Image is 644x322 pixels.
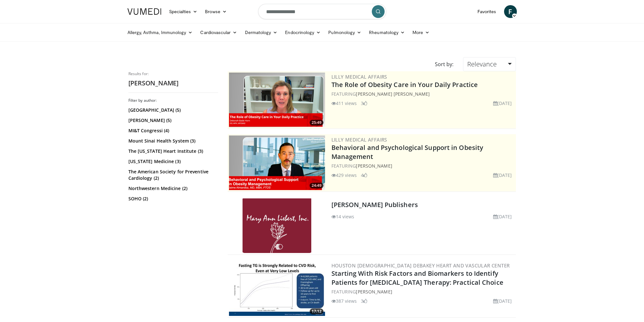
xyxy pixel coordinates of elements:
a: 17:12 [229,261,325,316]
a: [PERSON_NAME] [PERSON_NAME] [356,91,430,97]
input: Search topics, interventions [258,4,386,19]
a: Endocrinology [281,26,324,39]
a: Northwestern Medicine (2) [128,185,216,192]
div: FEATURING [331,288,515,295]
a: [US_STATE] Medicine (3) [128,158,216,165]
a: Mount Sinai Health System (3) [128,138,216,144]
div: FEATURING [331,91,515,97]
li: [DATE] [493,213,512,220]
a: Lilly Medical Affairs [331,74,387,80]
a: 24:49 [229,135,325,190]
li: [DATE] [493,100,512,107]
a: Favorites [474,5,500,18]
a: Houston [DEMOGRAPHIC_DATA] DeBakey Heart and Vascular Center [331,262,510,269]
a: Rheumatology [365,26,409,39]
li: 429 views [331,172,357,178]
li: 3 [361,100,367,107]
img: VuMedi Logo [127,8,161,15]
h3: Filter by author: [128,98,218,103]
h2: [PERSON_NAME] [128,79,218,87]
a: [PERSON_NAME] [356,163,392,169]
a: Allergy, Asthma, Immunology [124,26,197,39]
a: 25:49 [229,73,325,127]
li: 387 views [331,298,357,304]
a: More [409,26,433,39]
span: 25:49 [310,120,323,126]
img: e1208b6b-349f-4914-9dd7-f97803bdbf1d.png.300x170_q85_crop-smart_upscale.png [229,73,325,127]
a: Cardiovascular [196,26,241,39]
a: The [US_STATE] Heart Institute (3) [128,148,216,154]
a: [PERSON_NAME] [356,289,392,295]
a: Behavioral and Psychological Support in Obesity Management [331,143,484,161]
p: Results for: [128,71,218,76]
li: [DATE] [493,172,512,178]
a: MI&T Congressi (4) [128,127,216,134]
a: Browse [201,5,231,18]
li: 4 [361,172,367,178]
li: 14 views [331,213,355,220]
a: [GEOGRAPHIC_DATA] (5) [128,107,216,113]
a: Dermatology [241,26,281,39]
a: Pulmonology [324,26,365,39]
img: Mary Ann Liebert Publishers [242,198,311,253]
span: 17:12 [310,309,323,314]
img: ba3304f6-7838-4e41-9c0f-2e31ebde6754.png.300x170_q85_crop-smart_upscale.png [229,135,325,190]
div: FEATURING [331,162,515,169]
a: Lilly Medical Affairs [331,136,387,143]
li: [DATE] [493,298,512,304]
a: The Role of Obesity Care in Your Daily Practice [331,80,478,89]
span: 24:49 [310,183,323,188]
img: 7a6558ec-5e6c-482a-8eae-0f0674eb91df.300x170_q85_crop-smart_upscale.jpg [229,261,325,316]
a: SOHO (2) [128,196,216,202]
a: Relevance [463,57,516,71]
div: Sort by: [430,57,458,71]
span: Relevance [467,60,497,68]
li: 3 [361,298,367,304]
li: 411 views [331,100,357,107]
a: Starting With Risk Factors and Biomarkers to Identify Patients for [MEDICAL_DATA] Therapy: Practi... [331,269,503,287]
a: F [504,5,517,18]
a: [PERSON_NAME] Publishers [331,200,418,209]
a: [PERSON_NAME] (5) [128,117,216,124]
a: The American Society for Preventive Cardiology (2) [128,169,216,181]
a: Specialties [165,5,201,18]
